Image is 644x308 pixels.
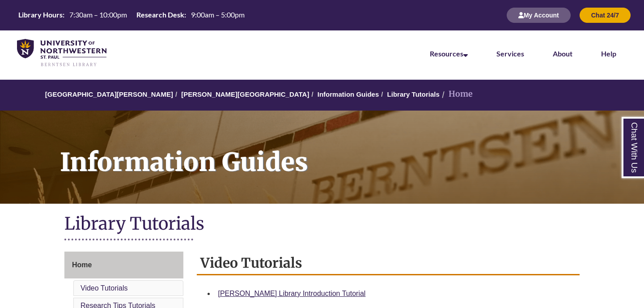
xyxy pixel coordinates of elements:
[507,8,571,23] button: My Account
[218,290,366,297] a: [PERSON_NAME] Library Introduction Tutorial
[181,90,309,98] a: [PERSON_NAME][GEOGRAPHIC_DATA]
[64,252,183,278] a: Home
[64,213,580,236] h1: Library Tutorials
[440,88,473,101] li: Home
[72,261,92,269] span: Home
[133,10,187,20] th: Research Desk:
[580,11,631,19] a: Chat 24/7
[507,11,571,19] a: My Account
[80,284,128,292] a: Video Tutorials
[15,10,66,20] th: Library Hours:
[45,90,173,98] a: [GEOGRAPHIC_DATA][PERSON_NAME]
[69,10,127,19] span: 7:30am – 10:00pm
[15,10,248,21] a: Hours Today
[15,10,248,20] table: Hours Today
[197,252,580,275] h2: Video Tutorials
[601,49,616,58] a: Help
[553,49,572,58] a: About
[430,49,468,58] a: Resources
[387,90,440,98] a: Library Tutorials
[191,10,245,19] span: 9:00am – 5:00pm
[496,49,524,58] a: Services
[318,90,379,98] a: Information Guides
[580,8,631,23] button: Chat 24/7
[17,39,106,67] img: UNWSP Library Logo
[50,111,644,192] h1: Information Guides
